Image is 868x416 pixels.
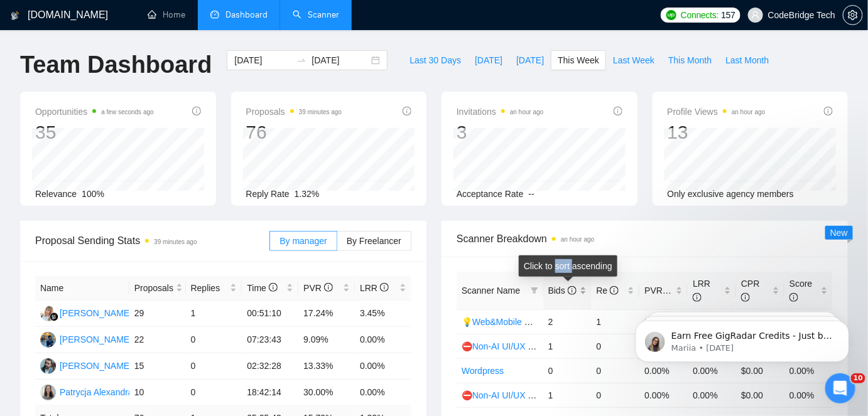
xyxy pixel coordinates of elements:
[475,53,502,67] span: [DATE]
[668,189,795,199] span: Only exclusive agency members
[751,11,760,19] span: user
[666,10,676,20] img: upwork-logo.png
[210,10,219,19] span: dashboard
[60,359,132,373] div: [PERSON_NAME]
[843,10,863,20] a: setting
[681,8,719,22] span: Connects:
[548,285,577,296] span: Bids
[668,120,766,144] div: 13
[410,53,461,67] span: Last 30 Days
[247,283,277,293] span: Time
[129,301,186,327] td: 29
[824,107,833,115] span: info-circle
[298,353,355,380] td: 13.33%
[468,50,509,70] button: [DATE]
[40,332,56,348] img: SA
[592,383,640,407] td: 0
[543,334,592,358] td: 1
[60,306,132,320] div: [PERSON_NAME]
[186,380,242,406] td: 0
[134,281,173,295] span: Proposals
[40,334,132,344] a: SA[PERSON_NAME]
[35,189,77,199] span: Relevance
[186,276,242,301] th: Replies
[269,283,278,292] span: info-circle
[298,327,355,353] td: 9.09%
[457,231,833,247] span: Scanner Breakdown
[242,380,298,406] td: 18:42:14
[242,353,298,380] td: 02:32:28
[40,387,133,397] a: PAPatrycja Alexandra
[355,380,411,406] td: 0.00%
[246,120,342,144] div: 76
[462,341,707,351] a: ⛔Non-AI UI/UX Small niches 3 - NGO/Non-profit/sustainability
[693,279,710,302] span: LRR
[668,53,712,67] span: This Month
[355,301,411,327] td: 3.45%
[462,390,844,400] a: ⛔Non-AI UI/UX Small niches 1 - Productivity/Booking,automotive, travel, social apps, dating apps
[606,50,661,70] button: Last Week
[529,189,534,199] span: --
[355,327,411,353] td: 0.00%
[299,109,342,115] time: 39 minutes ago
[558,53,599,67] span: This Week
[403,107,411,115] span: info-circle
[551,50,606,70] button: This Week
[298,380,355,406] td: 30.00%
[225,9,268,20] span: Dashboard
[242,301,298,327] td: 00:51:10
[568,286,577,295] span: info-circle
[543,358,592,383] td: 0
[148,9,185,20] a: homeHome
[312,53,369,67] input: End date
[35,233,269,248] span: Proposal Sending Stats
[60,333,132,346] div: [PERSON_NAME]
[462,285,520,296] span: Scanner Name
[154,238,197,245] time: 39 minutes ago
[462,366,504,376] a: Wordpress
[82,189,104,199] span: 100%
[617,294,868,382] iframe: Intercom notifications message
[403,50,468,70] button: Last 30 Days
[129,276,186,301] th: Proposals
[192,107,201,115] span: info-circle
[234,53,291,67] input: Start date
[324,283,333,292] span: info-circle
[347,236,401,246] span: By Freelancer
[298,301,355,327] td: 17.24%
[592,358,640,383] td: 0
[592,309,640,334] td: 1
[457,104,543,119] span: Invitations
[531,287,538,294] span: filter
[851,373,865,383] span: 10
[597,285,619,296] span: Re
[741,279,760,302] span: CPR
[355,353,411,380] td: 0.00%
[725,53,769,67] span: Last Month
[543,383,592,407] td: 1
[610,286,619,295] span: info-circle
[462,317,660,327] a: 💡Web&Mobile UI/UX SaaS 2 ([PERSON_NAME])
[688,383,736,407] td: 0.00%
[741,293,750,302] span: info-circle
[246,189,290,199] span: Reply Rate
[186,301,242,327] td: 1
[732,109,765,115] time: an hour ago
[516,53,544,67] span: [DATE]
[830,228,848,238] span: New
[303,283,333,293] span: PVR
[40,385,56,400] img: PA
[736,383,784,407] td: $0.00
[35,120,154,144] div: 35
[191,281,228,295] span: Replies
[246,104,342,119] span: Proposals
[668,104,766,119] span: Profile Views
[613,53,654,67] span: Last Week
[279,236,327,246] span: By manager
[295,189,320,199] span: 1.32%
[561,236,594,243] time: an hour ago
